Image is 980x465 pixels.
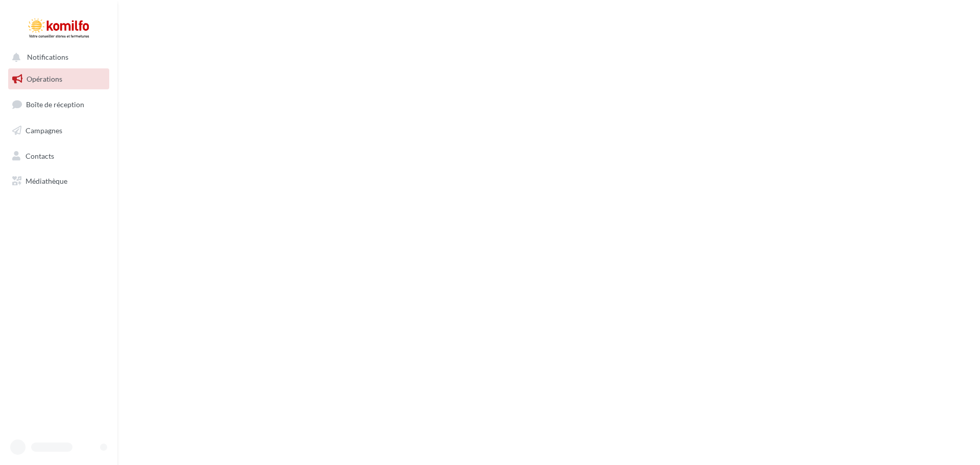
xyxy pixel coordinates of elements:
[6,93,111,115] a: Boîte de réception
[26,151,54,160] span: Contacts
[26,126,62,135] span: Campagnes
[6,170,111,192] a: Médiathèque
[26,100,84,109] span: Boîte de réception
[6,120,111,141] a: Campagnes
[6,68,111,90] a: Opérations
[27,53,68,62] span: Notifications
[6,145,111,167] a: Contacts
[27,75,62,83] span: Opérations
[26,177,67,185] span: Médiathèque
